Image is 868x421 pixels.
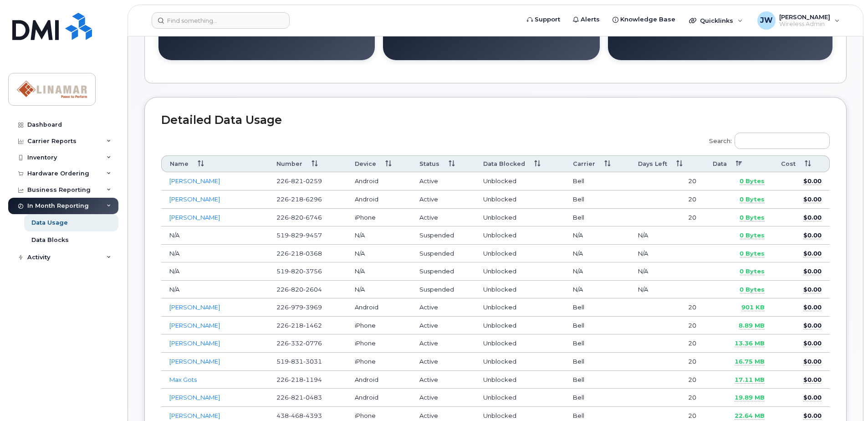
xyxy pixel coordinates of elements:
span: $0.00 [803,250,822,257]
span: 0 Bytes [740,267,765,275]
td: iPhone [347,353,412,371]
span: 218 [289,322,303,329]
input: Find something... [152,12,290,29]
a: [PERSON_NAME] [169,195,220,203]
a: [PERSON_NAME] [169,412,220,419]
span: 821 [289,394,303,401]
span: 218 [289,376,303,383]
a: [PERSON_NAME] [169,214,220,221]
a: [PERSON_NAME] [169,322,220,329]
td: iPhone [347,209,412,227]
td: Unblocked [475,172,565,190]
td: Unblocked [475,353,565,371]
td: 20 [630,353,705,371]
a: [PERSON_NAME] [169,177,220,185]
span: 1194 [303,376,322,383]
th: Device: activate to sort column ascending [347,155,412,172]
span: 226 [276,376,322,383]
span: 226 [276,214,322,221]
span: 3756 [303,267,322,275]
td: iPhone [347,317,412,335]
td: 20 [630,371,705,389]
span: 820 [289,267,303,275]
td: N/A [347,281,412,299]
td: Unblocked [475,209,565,227]
span: 6746 [303,214,322,221]
a: Max Gots [169,376,197,383]
td: N/A [161,245,268,263]
span: $0.00 [803,286,822,293]
th: Status: activate to sort column ascending [411,155,475,172]
td: Active [411,353,475,371]
span: 218 [289,250,303,257]
th: Name: activate to sort column ascending [161,155,268,172]
th: Data Blocked: activate to sort column ascending [475,155,565,172]
span: 831 [289,358,303,365]
td: 20 [630,190,705,209]
span: 820 [289,214,303,221]
span: 519 [276,231,322,239]
span: 226 [276,394,322,401]
div: Jeff Wilson [751,11,846,30]
span: 0 Bytes [740,250,765,257]
span: $0.00 [803,412,822,420]
td: Unblocked [475,226,565,245]
td: Active [411,298,475,317]
span: 9457 [303,231,322,239]
a: Alerts [567,10,606,29]
span: $0.00 [803,394,822,401]
span: 13.36 MB [735,339,765,347]
span: 0 Bytes [740,286,765,293]
td: 20 [630,298,705,317]
td: Unblocked [475,389,565,407]
td: Unblocked [475,298,565,317]
td: Bell [565,172,630,190]
span: 0 Bytes [740,214,765,221]
td: Bell [565,334,630,353]
label: Search: [703,127,830,152]
span: 218 [289,195,303,203]
td: N/A [630,262,705,281]
span: 6296 [303,195,322,203]
td: N/A [565,226,630,245]
td: Unblocked [475,190,565,209]
span: 2604 [303,286,322,293]
td: Android [347,172,412,190]
span: 901 KB [741,303,765,311]
td: N/A [161,226,268,245]
span: 226 [276,322,322,329]
span: 0 Bytes [740,195,765,203]
td: Android [347,371,412,389]
span: 16.75 MB [735,358,765,365]
td: Bell [565,353,630,371]
td: Unblocked [475,317,565,335]
td: N/A [565,245,630,263]
a: [PERSON_NAME] [169,303,220,311]
span: 820 [289,286,303,293]
td: N/A [630,245,705,263]
span: [PERSON_NAME] [779,13,830,21]
span: 0776 [303,339,322,347]
span: 1462 [303,322,322,329]
td: Active [411,190,475,209]
span: 3031 [303,358,322,365]
a: Knowledge Base [606,10,682,29]
span: 3969 [303,303,322,311]
span: $0.00 [803,231,822,239]
td: Active [411,317,475,335]
td: Unblocked [475,334,565,353]
td: Bell [565,209,630,227]
span: 821 [289,177,303,185]
td: N/A [630,281,705,299]
span: 226 [276,177,322,185]
td: N/A [565,262,630,281]
span: JW [760,15,773,26]
span: 19.89 MB [735,394,765,401]
td: Bell [565,317,630,335]
td: Active [411,389,475,407]
input: Search: [735,133,830,149]
td: N/A [565,281,630,299]
td: Android [347,389,412,407]
span: Wireless Admin [779,21,830,28]
td: iPhone [347,334,412,353]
